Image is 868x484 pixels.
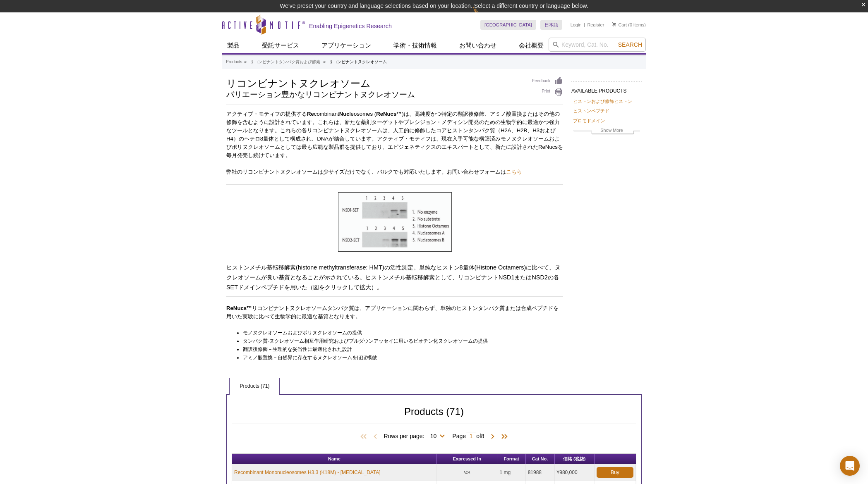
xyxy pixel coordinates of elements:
[226,110,563,176] p: アクティブ・モティフの提供する combinant leosomes ( )は、高純度かつ特定の翻訳後修飾、アミノ酸置換またはその他の修飾を含むように設計されています。これらは、新たな薬剤ターゲ...
[232,454,437,464] th: Name
[616,41,645,48] button: Search
[573,117,605,124] a: ブロモドメイン
[612,22,627,28] a: Cart
[309,22,392,30] h2: Enabling Epigenetics Research
[573,126,640,136] a: Show More
[448,432,488,440] span: Page of
[612,22,616,26] img: Your Cart
[573,107,609,114] a: ヒストンペプチド
[244,60,247,64] li: »
[230,378,279,395] a: Products (71)
[243,353,556,362] li: アミノ酸置換－自然界に存在するヌクレオソームをほぼ模倣
[526,454,555,464] th: Cat No.
[226,58,242,66] a: Products
[597,467,633,478] a: Buy
[384,432,448,440] span: Rows per page:
[257,38,304,53] a: 受託サービス
[497,433,509,441] span: Last Page
[571,22,582,28] a: Login
[317,38,376,53] a: アプリケーション
[532,76,563,86] a: Feedback
[226,91,524,98] h2: バリエーション豊かなリコンビナントヌクレオソーム
[526,464,555,481] td: 81988
[506,169,522,175] a: こちら
[339,111,350,117] strong: Nuc
[234,469,381,476] a: Recombinant Mononucleosomes H3.3 (K18M) - [MEDICAL_DATA]
[226,305,252,311] strong: ReNucs™
[612,20,646,30] li: (0 items)
[437,464,497,481] td: N/A
[481,433,484,439] span: 8
[514,38,549,53] a: 会社概要
[571,81,642,96] h2: AVAILABLE PRODUCTS
[232,408,636,424] h2: Products (71)
[226,76,524,89] h1: リコンビナントヌクレオソーム
[388,38,442,53] a: 学術・技術情報
[555,454,595,464] th: 価格 (税抜)
[584,20,585,30] li: |
[618,41,642,48] span: Search
[573,98,632,105] a: ヒストンおよび修飾ヒストン
[359,433,371,441] span: First Page
[222,38,245,53] a: 製品
[497,454,525,464] th: Format
[243,345,556,353] li: 翻訳後修飾－生理的な妥当性に最適化された設計
[376,111,402,117] strong: ReNucs™
[489,433,497,441] span: Next Page
[555,464,595,481] td: ¥980,000
[307,111,314,117] strong: Re
[473,6,495,26] img: Change Here
[587,22,604,28] a: Register
[497,464,525,481] td: 1 mg
[226,304,563,321] p: リコンビナントヌクレオソームタンパク質は、アプリケーションに関わらず、単独のヒストンタンパク質または合成ペプチドを用いた実験に比べて生物学的に最適な基質となります。
[243,337,556,345] li: タンパク質-ヌクレオソーム相互作用研究およびプルダウンアッセイに用いるビオチン化ヌクレオソームの提供
[324,60,326,64] li: »
[480,20,536,30] a: [GEOGRAPHIC_DATA]
[532,88,563,97] a: Print
[840,456,860,476] div: Open Intercom Messenger
[371,433,379,441] span: Previous Page
[549,38,646,52] input: Keyword, Cat. No.
[243,329,556,337] li: モノヌクレオソームおよびポリヌクレオソームの提供
[329,60,387,64] li: リコンビナントヌクレオソーム
[250,58,320,66] a: リコンビナントタンパク質および酵素
[226,262,563,292] h3: ヒストンメチル基転移酵素(histone methyltransferase: HMT)の活性測定。単純なヒストン8量体(Histone Octamers)に比べて、ヌクレオソームが良い基質とな...
[437,454,497,464] th: Expressed In
[540,20,562,30] a: 日本語
[454,38,501,53] a: お問い合わせ
[338,192,452,252] img: HMT activity assay comparing recombinant nucleosomes and histone octamers as substrates.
